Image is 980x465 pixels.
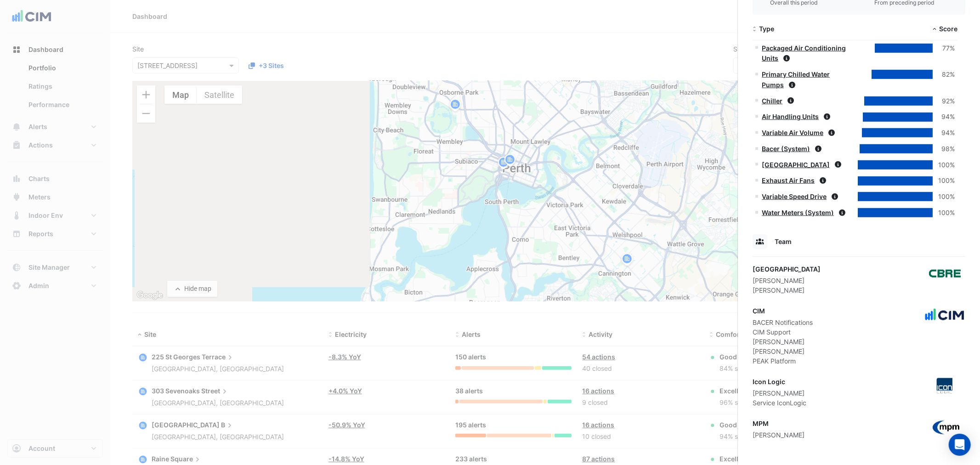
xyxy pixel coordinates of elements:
div: 94% [933,128,955,138]
a: Chiller [762,97,782,105]
div: [PERSON_NAME] [753,285,821,295]
span: Type [759,25,774,33]
div: Icon Logic [753,377,806,386]
img: CIM [924,306,965,324]
div: CIM Support [753,327,813,337]
img: MPM [924,419,965,437]
a: Primary Chilled Water Pumps [762,70,830,89]
div: 77% [933,43,955,54]
a: Packaged Air Conditioning Units [762,44,846,62]
a: Air Handling Units [762,113,819,120]
div: [PERSON_NAME] [753,337,813,346]
div: CIM [753,306,813,316]
a: [GEOGRAPHIC_DATA] [762,161,830,169]
div: 92% [933,96,955,107]
div: Service IconLogic [753,398,806,408]
div: MPM [753,419,804,428]
div: 100% [933,176,955,186]
img: Icon Logic [924,377,965,395]
a: Variable Speed Drive [762,193,827,200]
div: Open Intercom Messenger [949,434,971,456]
div: 100% [933,160,955,170]
div: [PERSON_NAME] [753,276,821,285]
a: Water Meters (System) [762,209,834,216]
div: 100% [933,192,955,202]
div: PEAK Platform [753,356,813,366]
a: Exhaust Air Fans [762,176,815,184]
div: 82% [933,69,955,80]
span: Team [775,238,792,245]
div: BACER Notifications [753,318,813,327]
div: 94% [933,112,955,122]
a: Bacer (System) [762,145,810,153]
div: 98% [933,144,955,154]
div: [PERSON_NAME] [753,430,804,440]
div: 100% [933,208,955,218]
span: Score [939,25,957,33]
div: [GEOGRAPHIC_DATA] [753,264,821,274]
img: CBRE Charter Hall [924,264,965,283]
a: Variable Air Volume [762,129,823,136]
div: [PERSON_NAME] [753,346,813,356]
div: [PERSON_NAME] [753,388,806,398]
